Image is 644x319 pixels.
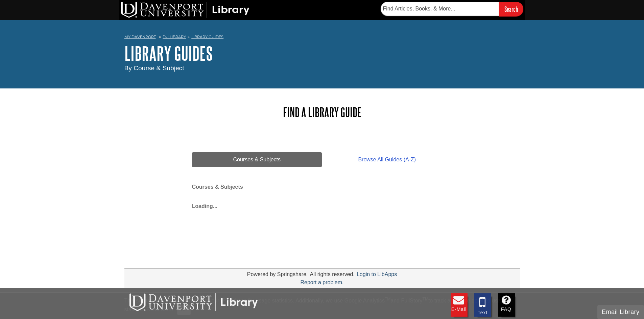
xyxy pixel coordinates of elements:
a: Read More [146,307,173,312]
a: Browse All Guides (A-Z) [322,152,452,167]
input: Search [499,2,523,16]
h2: Courses & Subjects [192,184,452,192]
a: My Davenport [124,34,156,40]
div: By Course & Subject [124,63,520,73]
a: DU Library [163,34,186,39]
a: Report a problem. [300,280,343,285]
nav: breadcrumb [124,32,520,43]
div: Loading... [192,199,452,210]
img: DU Library [121,2,249,18]
input: Find Articles, Books, & More... [381,2,499,16]
a: Login to LibApps [357,271,397,277]
a: Library Guides [191,34,223,39]
sup: TM [423,297,428,301]
div: Powered by Springshare. [246,271,309,277]
div: This site uses cookies and records your IP address for usage statistics. Additionally, we use Goo... [124,297,520,315]
h2: Find a Library Guide [192,105,452,119]
h1: Library Guides [124,43,520,63]
sup: TM [385,297,390,301]
a: Courses & Subjects [192,152,322,167]
form: Searches DU Library's articles, books, and more [381,2,523,16]
button: Close [177,305,190,315]
div: All rights reserved. [309,271,356,277]
button: Email Library [597,305,644,319]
